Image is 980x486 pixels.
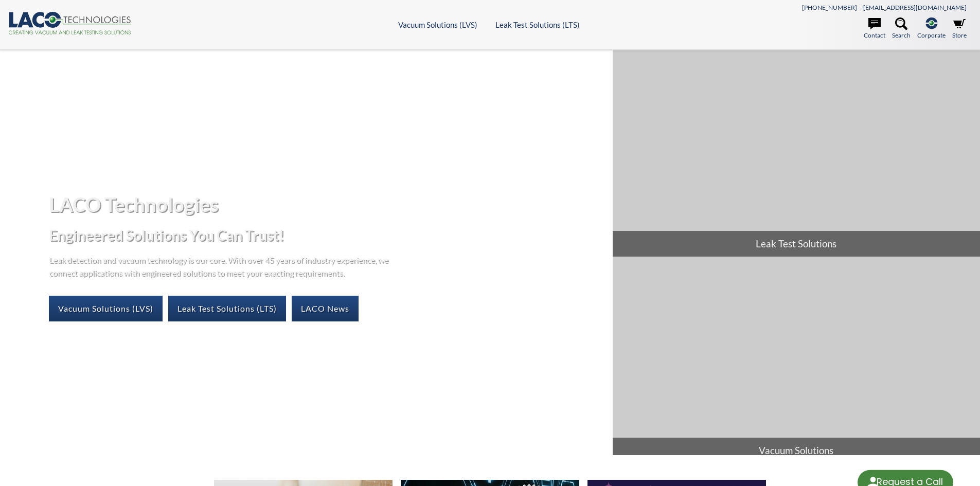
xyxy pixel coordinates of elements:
[398,20,477,29] a: Vacuum Solutions (LVS)
[892,17,911,40] a: Search
[863,4,967,11] a: [EMAIL_ADDRESS][DOMAIN_NAME]
[613,257,980,463] a: Vacuum Solutions
[864,17,885,40] a: Contact
[613,438,980,463] span: Vacuum Solutions
[49,296,163,321] a: Vacuum Solutions (LVS)
[613,50,980,257] a: Leak Test Solutions
[917,30,946,40] span: Corporate
[292,296,359,321] a: LACO News
[613,231,980,257] span: Leak Test Solutions
[495,20,580,29] a: Leak Test Solutions (LTS)
[952,17,967,40] a: Store
[49,253,394,279] p: Leak detection and vacuum technology is our core. With over 45 years of industry experience, we c...
[49,226,604,245] h2: Engineered Solutions You Can Trust!
[802,4,857,11] a: [PHONE_NUMBER]
[49,192,604,217] h1: LACO Technologies
[168,296,286,321] a: Leak Test Solutions (LTS)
